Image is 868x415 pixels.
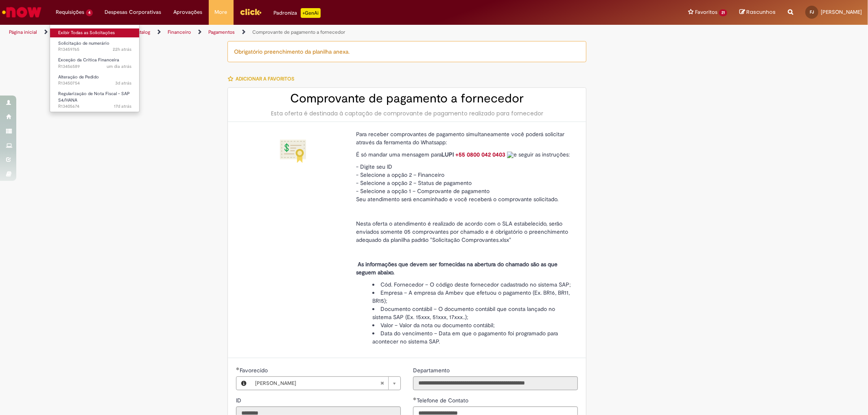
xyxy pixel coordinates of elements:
[113,46,131,52] span: 22h atrás
[227,70,299,87] button: Adicionar a Favoritos
[746,8,776,16] span: Rascunhos
[417,397,470,404] span: Telefone de Contato
[227,41,586,62] div: Obrigatório preenchimento da planilha anexa.
[168,29,191,35] a: Financeiro
[114,103,131,109] time: 12/08/2025 17:41:24
[50,73,140,88] a: Aberto R13450754 : Alteração de Pedido
[50,89,140,107] a: Aberto R13405674 : Regularização de Nota Fiscal - SAP S4/HANA
[356,130,572,146] p: Para receber comprovantes de pagamento simultaneamente você poderá solicitar através da ferrament...
[240,6,262,18] img: click_logo_yellow_360x200.png
[236,109,578,117] div: Esta oferta é destinada à captação de comprovante de pagamento realizado para fornecedor
[356,150,572,159] p: É só mandar uma mensagem para e seguir as instruções:
[695,8,717,16] span: Favoritos
[174,8,203,16] span: Aprovações
[236,397,243,404] span: Somente leitura - ID
[372,329,572,345] li: Data do vencimento – Data em que o pagamento foi programado para acontecer no sistema SAP.
[356,163,572,203] p: - Digite seu ID - Selecione a opção 2 – Financeiro - Selecione a opção 2 – Status de pagamento - ...
[236,396,243,404] label: Somente leitura - ID
[413,376,578,390] input: Departamento
[251,377,400,390] a: [PERSON_NAME]Limpar campo Favorecido
[236,377,251,390] button: Favorecido, Visualizar este registro Fabricio De Carvalho Jeronimo
[113,46,131,52] time: 28/08/2025 18:05:46
[455,151,505,158] a: +55 0800 042 0403
[301,8,321,18] p: +GenAi
[56,8,84,16] span: Requisições
[274,8,321,18] div: Padroniza
[1,4,43,20] img: ServiceNow
[356,219,572,244] p: Nesta oferta o atendimento é realizado de acordo com o SLA estabelecido, serão enviados somente 0...
[240,367,269,374] span: Necessários - Favorecido
[236,76,294,82] span: Adicionar a Favoritos
[50,24,140,112] ul: Requisições
[252,29,345,35] a: Comprovante de pagamento a fornecedor
[58,103,131,110] span: R13405674
[413,397,417,400] span: Obrigatório Preenchido
[58,80,131,87] span: R13450754
[442,151,454,158] strong: LUPI
[86,9,93,16] span: 4
[413,367,451,374] span: Somente leitura - Departamento
[107,63,131,70] time: 28/08/2025 10:19:01
[50,39,140,54] a: Aberto R13459765 : Solicitação de numerário
[372,280,572,289] li: Cód. Fornecedor – O código deste fornecedor cadastrado no sistema SAP;
[372,321,572,329] li: Valor – Valor da nota ou documento contábil;
[50,28,140,37] a: Exibir Todas as Solicitações
[236,92,578,105] h2: Comprovante de pagamento a fornecedor
[372,289,572,305] li: Empresa – A empresa da Ambev que efetuou o pagamento (Ex. BR16, BR11, BR15);
[507,152,514,158] img: sys_attachment.do
[58,57,119,63] span: Exceção da Crítica Financeira
[413,366,451,374] label: Somente leitura - Departamento
[739,9,776,16] a: Rascunhos
[58,91,130,103] span: Regularização de Nota Fiscal - SAP S4/HANA
[372,305,572,321] li: Documento contábil – O documento contábil que consta lançado no sistema SAP (Ex. 15xxx, 51xxx, 17...
[105,8,162,16] span: Despesas Corporativas
[114,103,131,109] span: 17d atrás
[208,29,235,35] a: Pagamentos
[58,46,131,53] span: R13459765
[255,377,380,390] span: [PERSON_NAME]
[115,80,131,86] time: 27/08/2025 08:36:22
[376,377,388,390] abbr: Limpar campo Favorecido
[58,74,99,80] span: Alteração de Pedido
[107,63,131,70] span: um dia atrás
[58,40,109,46] span: Solicitação de numerário
[50,56,140,71] a: Aberto R13456589 : Exceção da Crítica Financeira
[821,9,862,15] span: [PERSON_NAME]
[356,261,558,276] strong: As informações que devem ser fornecidas na abertura do chamado são as que seguem abaixo.
[58,63,131,70] span: R13456589
[6,25,573,40] ul: Trilhas de página
[215,8,227,16] span: More
[810,9,814,15] span: FJ
[9,29,37,35] a: Página inicial
[236,367,240,370] span: Obrigatório Preenchido
[719,9,727,16] span: 21
[280,138,306,164] img: Comprovante de pagamento a fornecedor
[115,80,131,86] span: 3d atrás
